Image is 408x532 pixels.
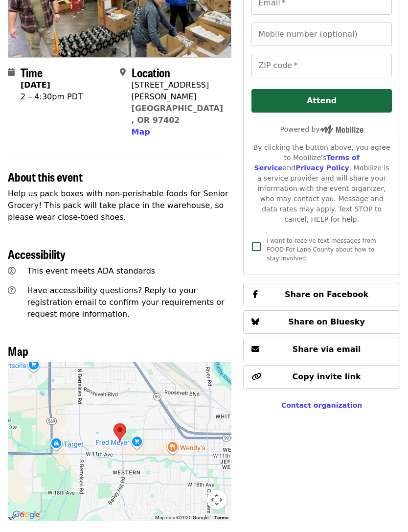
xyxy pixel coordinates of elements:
i: map-marker-alt icon [120,68,126,77]
span: This event meets ADA standards [27,266,155,276]
span: Share on Facebook [285,290,368,299]
i: question-circle icon [8,286,16,295]
div: [STREET_ADDRESS][PERSON_NAME] [132,79,224,103]
img: Powered by Mobilize [320,125,363,134]
i: calendar icon [8,68,15,77]
button: Attend [251,89,392,113]
a: [GEOGRAPHIC_DATA], OR 97402 [132,104,223,125]
input: ZIP code [251,54,392,77]
div: By clicking the button above, you agree to Mobilize's and . Mobilize is a service provider and wi... [251,142,392,225]
span: Time [21,64,43,81]
span: Accessibility [8,245,66,262]
a: Terms [214,515,228,520]
button: Share via email [243,338,400,361]
span: About this event [8,168,83,185]
i: universal-access icon [8,266,16,276]
p: Help us pack boxes with non-perishable foods for Senior Grocery! This pack will take place in the... [8,188,231,223]
div: 2 – 4:30pm PDT [21,91,83,103]
span: I want to receive text messages from FOOD For Lane County about how to stay involved. [267,237,376,262]
span: Location [132,64,170,81]
button: Map [132,126,150,138]
a: Contact organization [281,401,362,409]
button: Map camera controls [207,490,227,509]
a: Privacy Policy [295,164,349,172]
span: Have accessibility questions? Reply to your registration email to confirm your requirements or re... [27,286,224,319]
button: Copy invite link [243,365,400,389]
span: Copy invite link [293,372,361,381]
input: Mobile number (optional) [251,23,392,46]
span: Map [132,127,150,137]
span: Powered by [280,125,363,133]
button: Share on Facebook [243,283,400,306]
span: Share on Bluesky [288,317,365,326]
a: Open this area in Google Maps (opens a new window) [10,509,43,521]
span: Map [8,342,28,359]
img: Google [10,509,43,521]
span: Share via email [293,345,361,354]
span: Map data ©2025 Google [155,515,208,520]
a: Terms of Service [254,154,360,172]
button: Share on Bluesky [243,310,400,334]
strong: [DATE] [21,80,50,90]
